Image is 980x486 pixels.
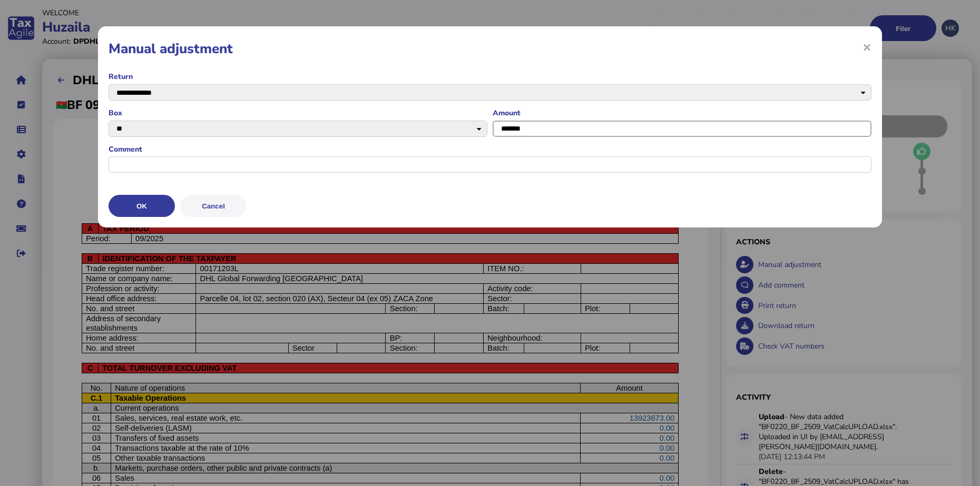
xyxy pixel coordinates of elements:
h1: Manual adjustment [109,39,871,58]
button: Cancel [180,195,247,217]
label: Amount [493,108,871,118]
span: × [863,37,871,57]
label: Return [109,72,871,82]
label: Box [109,108,487,118]
label: Comment [109,144,871,154]
button: OK [109,195,175,217]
